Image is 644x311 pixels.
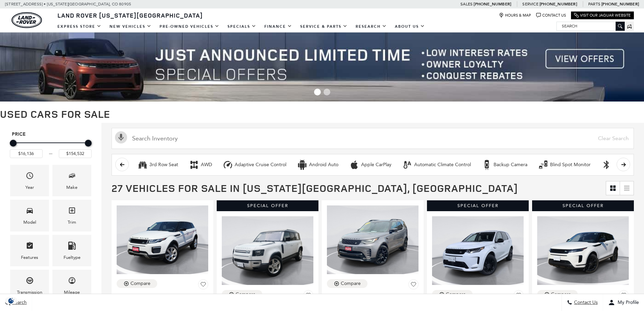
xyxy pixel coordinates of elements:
[536,13,566,18] a: Contact Us
[10,140,17,147] div: Minimum Price
[601,160,612,170] div: Bluetooth
[235,162,286,168] div: Adaptive Cruise Control
[474,1,511,7] a: [PHONE_NUMBER]
[303,290,313,303] button: Save Vehicle
[314,89,321,95] span: Go to slide 1
[538,160,548,170] div: Blind Spot Monitor
[149,162,178,168] div: 3rd Row Seat
[432,290,473,299] button: Compare Vehicle
[5,2,131,6] a: [STREET_ADDRESS] • [US_STATE][GEOGRAPHIC_DATA], CO 80905
[446,291,466,297] div: Compare
[617,158,630,171] button: scroll right
[66,184,77,191] div: Make
[17,289,42,296] div: Transmission
[26,170,34,184] span: Year
[574,13,631,18] a: Visit Our Jaguar Website
[3,297,19,304] section: Click to Open Cookie Consent Modal
[478,158,531,172] button: Backup CameraBackup Camera
[52,165,91,196] div: MakeMake
[494,162,527,168] div: Backup Camera
[11,12,42,28] img: Land Rover
[52,270,91,301] div: MileageMileage
[408,279,419,292] button: Save Vehicle
[11,12,42,28] a: land-rover
[156,21,223,32] a: Pre-Owned Vehicles
[537,216,629,285] img: 2025 Land Rover Range Rover Evoque S
[3,297,19,304] img: Opt-Out Icon
[550,162,591,168] div: Blind Spot Monitor
[10,137,92,158] div: Price
[117,292,203,299] span: Used 2017
[115,158,129,171] button: scroll left
[26,205,34,219] span: Model
[185,158,216,172] button: AWDAWD
[57,11,203,19] span: Land Rover [US_STATE][GEOGRAPHIC_DATA]
[427,200,529,211] div: Special Offer
[134,158,182,172] button: 3rd Row Seat3rd Row Seat
[52,200,91,231] div: TrimTrim
[522,2,538,6] span: Service
[130,281,150,287] div: Compare
[293,158,342,172] button: Android AutoAndroid Auto
[53,21,429,32] nav: Main Navigation
[10,270,49,301] div: TransmissionTransmission
[309,162,338,168] div: Android Auto
[327,279,367,288] button: Compare Vehicle
[117,205,208,274] img: 2017 Land Rover Range Rover Evoque SE Premium
[540,1,577,7] a: [PHONE_NUMBER]
[10,235,49,266] div: FeaturesFeatures
[399,158,475,172] button: Automatic Climate ControlAutomatic Climate Control
[603,294,644,311] button: Open user profile menu
[327,205,419,274] img: 2023 Land Rover Discovery HSE R-Dynamic
[52,235,91,266] div: FueltypeFueltype
[25,184,34,191] div: Year
[297,160,307,170] div: Android Auto
[598,158,638,172] button: Bluetooth
[414,162,471,168] div: Automatic Climate Control
[223,160,233,170] div: Adaptive Cruise Control
[21,254,38,261] div: Features
[112,128,634,149] input: Search Inventory
[296,21,352,32] a: Service & Parts
[327,292,419,306] a: Used 2023Discovery HSE R-Dynamic
[26,275,34,289] span: Transmission
[432,216,524,285] img: 2024 Land Rover Discovery Sport S
[201,162,212,168] div: AWD
[391,21,429,32] a: About Us
[105,21,156,32] a: New Vehicles
[222,216,313,285] img: 2020 Land Rover Defender 110 SE
[85,140,92,147] div: Maximum Price
[53,21,105,32] a: EXPRESS STORE
[460,2,473,6] span: Sales
[402,160,412,170] div: Automatic Climate Control
[68,275,76,289] span: Mileage
[514,290,524,303] button: Save Vehicle
[615,300,639,306] span: My Profile
[482,160,492,170] div: Backup Camera
[352,21,391,32] a: Research
[117,279,157,288] button: Compare Vehicle
[64,254,80,261] div: Fueltype
[572,300,598,306] span: Contact Us
[260,21,296,32] a: Finance
[115,131,127,143] svg: Click to toggle on voice search
[324,89,330,95] span: Go to slide 2
[59,149,92,158] input: Maximum
[327,292,413,299] span: Used 2023
[361,162,391,168] div: Apple CarPlay
[26,240,34,254] span: Features
[588,2,600,6] span: Parts
[219,158,290,172] button: Adaptive Cruise ControlAdaptive Cruise Control
[341,281,361,287] div: Compare
[349,160,359,170] div: Apple CarPlay
[68,219,76,226] div: Trim
[10,149,43,158] input: Minimum
[198,279,208,292] button: Save Vehicle
[68,170,76,184] span: Make
[189,160,199,170] div: AWD
[534,158,594,172] button: Blind Spot MonitorBlind Spot Monitor
[551,291,571,297] div: Compare
[10,165,49,196] div: YearYear
[537,290,578,299] button: Compare Vehicle
[217,200,318,211] div: Special Offer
